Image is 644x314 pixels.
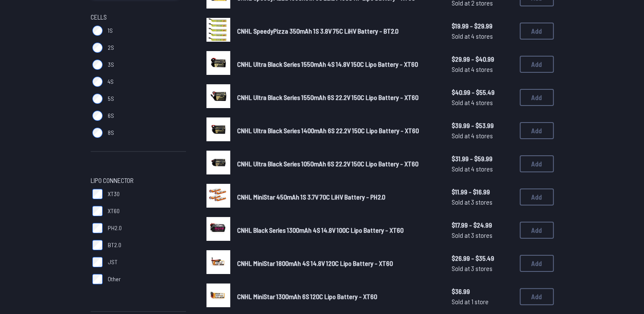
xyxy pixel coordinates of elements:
a: CNHL Ultra Black Series 1400mAh 6S 22.2V 150C Lipo Battery - XT60 [237,126,438,136]
input: 8S [92,128,103,138]
a: CNHL Ultra Black Series 1050mAh 6S 22.2V 150C Lipo Battery - XT60 [237,159,438,169]
a: image [206,151,230,177]
img: image [206,84,230,108]
input: JST [92,257,103,267]
span: CNHL MiniStar 1300mAh 6S 120C Lipo Battery - XT60 [237,292,377,300]
span: CNHL MiniStar 1800mAh 4S 14.8V 120C Lipo Battery - XT60 [237,259,393,267]
a: CNHL Ultra Black Series 1550mAh 6S 22.2V 150C Lipo Battery - XT60 [237,92,438,103]
button: Add [520,188,554,206]
span: CNHL Ultra Black Series 1550mAh 4S 14.8V 150C Lipo Battery - XT60 [237,60,418,68]
span: Sold at 3 stores [452,263,513,274]
span: CNHL Ultra Black Series 1050mAh 6S 22.2V 150C Lipo Battery - XT60 [237,160,418,168]
span: 1S [108,26,113,35]
a: CNHL SpeedyPizza 350mAh 1S 3.8V 75C LiHV Battery - BT2.0 [237,26,438,36]
input: BT2.0 [92,240,103,250]
input: 2S [92,43,103,53]
span: CNHL MiniStar 450mAh 1S 3.7V 70C LiHV Battery - PH2.0 [237,193,385,201]
span: $31.99 - $59.99 [452,154,513,164]
button: Add [520,56,554,73]
input: PH2.0 [92,223,103,233]
span: 8S [108,128,114,137]
input: 4S [92,77,103,87]
a: image [206,51,230,77]
span: $29.99 - $40.99 [452,54,513,64]
span: Sold at 4 stores [452,31,513,41]
input: 3S [92,60,103,70]
a: CNHL MiniStar 1300mAh 6S 120C Lipo Battery - XT60 [237,291,438,302]
img: image [206,18,230,42]
span: 3S [108,60,114,69]
span: Cells [91,12,107,22]
span: JST [108,258,117,266]
a: CNHL Black Series 1300mAh 4S 14.8V 100C Lipo Battery - XT60 [237,225,438,235]
button: Add [520,23,554,40]
a: image [206,217,230,243]
span: $36.99 [452,286,513,297]
button: Add [520,122,554,139]
img: image [206,51,230,75]
span: Sold at 4 stores [452,97,513,108]
span: 6S [108,111,114,120]
a: image [206,18,230,44]
button: Add [520,89,554,106]
img: image [206,217,230,241]
a: image [206,184,230,210]
input: XT30 [92,189,103,199]
span: $39.99 - $53.99 [452,120,513,131]
span: Sold at 4 stores [452,64,513,74]
a: image [206,283,230,310]
input: XT60 [92,206,103,216]
span: PH2.0 [108,224,122,232]
a: image [206,84,230,111]
input: 6S [92,111,103,121]
img: image [206,184,230,208]
a: CNHL MiniStar 1800mAh 4S 14.8V 120C Lipo Battery - XT60 [237,258,438,268]
input: 5S [92,94,103,104]
span: CNHL Black Series 1300mAh 4S 14.8V 100C Lipo Battery - XT60 [237,226,404,234]
span: 4S [108,77,114,86]
img: image [206,250,230,274]
span: XT60 [108,207,120,215]
a: CNHL MiniStar 450mAh 1S 3.7V 70C LiHV Battery - PH2.0 [237,192,438,202]
span: CNHL SpeedyPizza 350mAh 1S 3.8V 75C LiHV Battery - BT2.0 [237,27,398,35]
span: Sold at 4 stores [452,131,513,141]
span: 5S [108,94,114,103]
button: Add [520,155,554,172]
span: 2S [108,43,114,52]
span: Sold at 3 stores [452,197,513,207]
a: CNHL Ultra Black Series 1550mAh 4S 14.8V 150C Lipo Battery - XT60 [237,59,438,69]
span: BT2.0 [108,241,121,249]
img: image [206,117,230,141]
input: 1S [92,26,103,36]
input: Other [92,274,103,284]
span: CNHL Ultra Black Series 1400mAh 6S 22.2V 150C Lipo Battery - XT60 [237,126,419,134]
span: Sold at 1 store [452,297,513,307]
span: $40.99 - $55.49 [452,87,513,97]
img: image [206,151,230,174]
span: Sold at 3 stores [452,230,513,240]
button: Add [520,222,554,239]
button: Add [520,288,554,305]
img: image [206,283,230,307]
span: Sold at 4 stores [452,164,513,174]
span: CNHL Ultra Black Series 1550mAh 6S 22.2V 150C Lipo Battery - XT60 [237,93,418,101]
span: $11.99 - $16.99 [452,187,513,197]
span: $19.99 - $29.99 [452,21,513,31]
span: $17.99 - $24.99 [452,220,513,230]
span: Other [108,275,121,283]
span: $26.99 - $35.49 [452,253,513,263]
a: image [206,117,230,144]
span: LiPo Connector [91,175,134,186]
span: XT30 [108,190,120,198]
button: Add [520,255,554,272]
a: image [206,250,230,277]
